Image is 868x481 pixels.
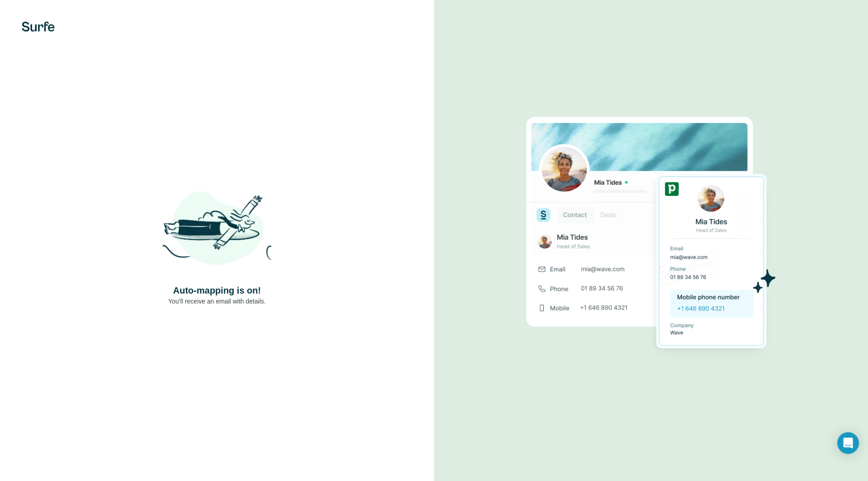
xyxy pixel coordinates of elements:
[22,22,55,32] img: Surfe's logo
[837,432,859,454] div: Open Intercom Messenger
[163,176,271,284] img: Shaka Illustration
[526,117,776,364] img: Download Success
[173,284,261,297] h4: Auto-mapping is on!
[168,297,266,306] p: You’ll receive an email with details.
